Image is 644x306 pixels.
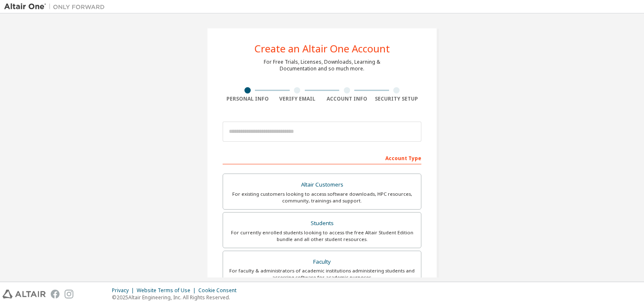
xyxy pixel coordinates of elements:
div: Website Terms of Use [137,287,198,294]
div: Create an Altair One Account [254,44,390,54]
div: For faculty & administrators of academic institutions administering students and accessing softwa... [228,267,416,281]
div: Students [228,218,416,229]
div: Personal Info [223,96,273,102]
div: Verify Email [273,96,322,102]
div: For Free Trials, Licenses, Downloads, Learning & Documentation and so much more. [264,59,380,72]
p: © 2025 Altair Engineering, Inc. All Rights Reserved. [112,294,241,301]
img: altair_logo.svg [3,290,46,298]
div: Altair Customers [228,179,416,191]
img: instagram.svg [65,290,73,298]
div: Account Info [322,96,372,102]
div: Cookie Consent [198,287,241,294]
div: Privacy [112,287,137,294]
div: For currently enrolled students looking to access the free Altair Student Edition bundle and all ... [228,229,416,243]
div: Security Setup [372,96,422,102]
div: For existing customers looking to access software downloads, HPC resources, community, trainings ... [228,191,416,204]
div: Faculty [228,256,416,268]
img: Altair One [4,3,109,11]
img: facebook.svg [51,290,60,298]
div: Account Type [223,151,421,164]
